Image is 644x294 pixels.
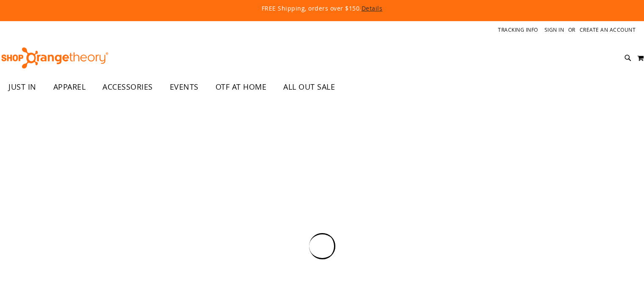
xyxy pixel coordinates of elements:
[544,26,564,33] a: Sign In
[68,4,576,13] p: FREE Shipping, orders over $150.
[45,77,94,97] a: APPAREL
[53,77,86,96] span: APPAREL
[94,77,161,97] a: ACCESSORIES
[283,77,335,96] span: ALL OUT SALE
[580,26,636,33] a: Create an Account
[161,77,207,97] a: EVENTS
[362,4,383,12] a: Details
[498,26,538,33] a: Tracking Info
[102,77,153,96] span: ACCESSORIES
[207,77,275,97] a: OTF AT HOME
[170,77,199,96] span: EVENTS
[8,77,36,96] span: JUST IN
[275,77,343,97] a: ALL OUT SALE
[216,77,267,96] span: OTF AT HOME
